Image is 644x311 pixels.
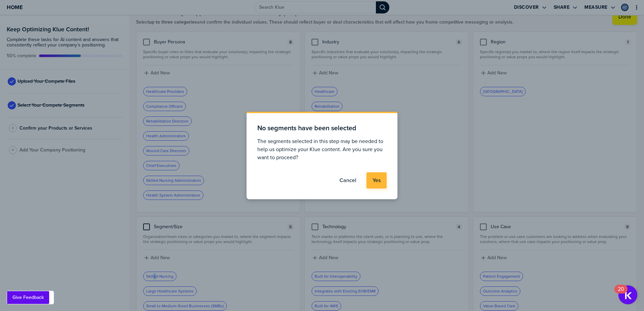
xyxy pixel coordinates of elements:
h1: No segments have been selected [257,124,356,132]
button: Open Resource Center, 20 new notifications [618,285,637,304]
button: Give Feedback [7,291,49,304]
button: Cancel [333,172,362,188]
button: Yes [366,172,387,188]
label: Cancel [340,177,356,184]
label: Yes [373,177,381,184]
div: 20 [618,289,624,298]
span: The segments selected in this step may be needed to help us optimize your Klue content. Are you s... [257,137,387,162]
